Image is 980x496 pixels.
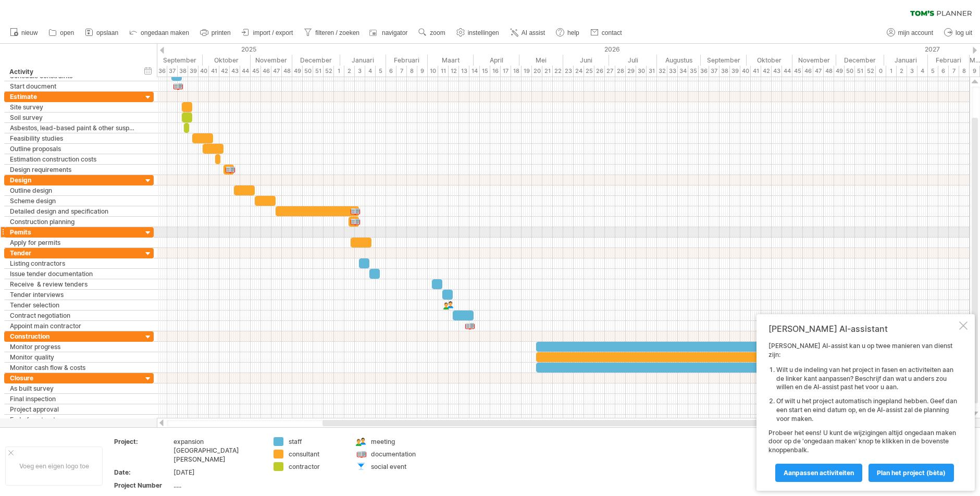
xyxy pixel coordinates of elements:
[251,55,292,66] div: November 2025
[522,66,532,77] div: 19
[917,66,928,77] div: 4
[10,269,137,279] div: Issue tender documentation
[897,66,907,77] div: 2
[647,66,657,77] div: 31
[10,352,137,362] div: Monitor quality
[720,66,730,77] div: 38
[251,66,261,77] div: 45
[10,165,137,175] div: Design requirements
[173,481,261,490] div: .....
[197,26,234,40] a: printen
[542,66,553,77] div: 21
[315,29,359,36] span: filteren / zoeken
[386,55,428,66] div: Februari 2026
[188,66,199,77] div: 39
[474,55,519,66] div: April 2026
[602,29,622,36] span: contact
[114,481,171,490] div: Project Number
[271,66,282,77] div: 47
[553,26,582,40] a: help
[10,206,137,216] div: Detailed design and specification
[10,175,137,185] div: Design
[21,29,38,36] span: nieuw
[9,67,137,77] div: Activity
[10,342,137,352] div: Monitor progress
[740,66,751,77] div: 40
[10,321,137,331] div: Appoint main contractor
[490,66,501,77] div: 16
[468,29,499,36] span: instellingen
[10,185,137,195] div: Outline design
[313,66,324,77] div: 51
[941,26,975,40] a: log uit
[10,248,137,258] div: Tender
[605,66,615,77] div: 27
[747,55,792,66] div: Oktober 2026
[657,55,701,66] div: Augustus 2026
[407,66,417,77] div: 8
[282,66,292,77] div: 48
[157,66,167,77] div: 36
[792,55,836,66] div: November 2026
[609,55,657,66] div: Juli 2026
[501,66,511,77] div: 17
[114,468,171,477] div: Date:
[386,66,396,77] div: 6
[615,66,626,77] div: 28
[7,26,41,40] a: nieuw
[761,66,772,77] div: 42
[730,66,740,77] div: 39
[574,66,584,77] div: 24
[60,29,74,36] span: open
[532,66,542,77] div: 20
[261,66,271,77] div: 46
[956,29,972,36] span: log uit
[10,279,137,289] div: Receive & review tenders
[239,26,296,40] a: import / export
[10,394,137,404] div: Final inspection
[869,464,954,482] a: Plan het project (bèta)
[289,462,345,471] div: contractor
[173,468,261,477] div: [DATE]
[834,66,845,77] div: 49
[884,55,928,66] div: Januari 2027
[10,300,137,310] div: Tender selection
[907,66,917,77] div: 3
[10,196,137,206] div: Scheme design
[82,26,121,40] a: opslaan
[173,437,261,464] div: expansion [GEOGRAPHIC_DATA][PERSON_NAME]
[127,26,192,40] a: ongedaan maken
[519,55,563,66] div: Mei 2026
[938,66,949,77] div: 6
[344,66,355,77] div: 2
[10,227,137,237] div: Pemits
[876,66,886,77] div: 0
[480,66,490,77] div: 15
[563,66,574,77] div: 23
[301,26,363,40] a: filteren / zoeken
[371,450,428,458] div: documentation
[396,66,407,77] div: 7
[178,66,188,77] div: 38
[928,55,970,66] div: Februari 2027
[959,66,970,77] div: 8
[699,66,709,77] div: 36
[365,66,376,77] div: 4
[371,462,428,471] div: social event
[167,66,178,77] div: 37
[626,66,636,77] div: 29
[567,29,579,36] span: help
[775,464,862,482] a: Aanpassen activiteiten
[417,66,428,77] div: 9
[594,66,605,77] div: 26
[10,238,137,247] div: Apply for permits
[10,373,137,383] div: Closure
[199,66,209,77] div: 40
[292,66,303,77] div: 49
[212,29,231,36] span: printen
[368,26,411,40] a: navigator
[10,81,137,91] div: Start doucment
[438,66,449,77] div: 11
[340,55,386,66] div: Januari 2026
[511,66,522,77] div: 18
